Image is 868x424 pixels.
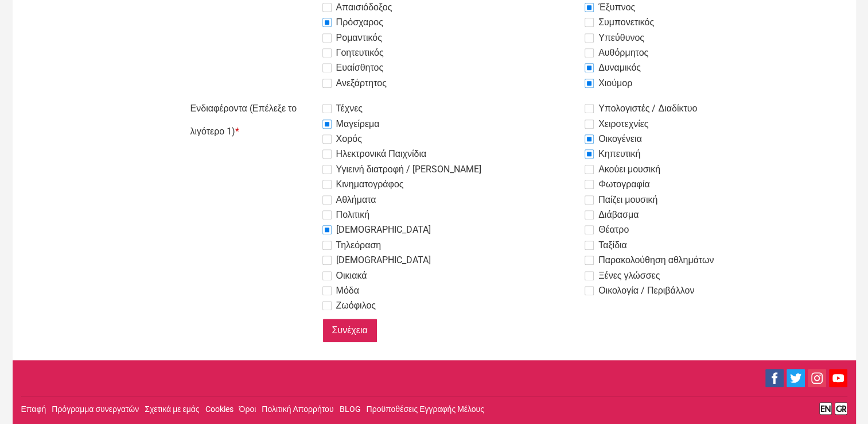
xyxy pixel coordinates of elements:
label: Ηλεκτρονικά Παιχνίδια [322,147,427,161]
a: Σχετικά με εμάς [145,404,199,414]
label: Ταξίδια [585,238,627,252]
label: Φωτογραφία [585,178,650,191]
label: Ζωόφιλος [322,299,376,313]
input: Συνέχεια [322,318,377,342]
label: Ξένες γλώσσες [585,269,660,283]
label: Ενδιαφέροντα (Επέλεξε το λιγότερο 1) [190,97,317,143]
label: Γοητευτικός [322,46,384,60]
a: Πρόγραμμα συνεργατών [52,404,139,414]
label: Ευαίσθητος [322,61,384,75]
label: Οικολογία / Περιβάλλον [585,284,694,298]
a: Instagram [808,369,826,387]
label: Ρομαντικός [322,31,382,45]
label: Απαισιόδοξος [322,1,392,14]
label: Οικιακά [322,269,367,283]
a: Προϋποθέσεις Εγγραφής Μέλους [367,404,484,414]
a: Twitter [787,369,805,387]
a: YouTube [829,369,847,387]
a: Cookies [205,404,233,414]
label: Διάβασμα [585,208,639,222]
label: Θέατρο [585,223,629,237]
a: BLOG [340,404,361,414]
label: Ανεξάρτητος [322,76,387,90]
a: Όροι [239,404,256,414]
label: Τέχνες [322,102,363,115]
label: Χειροτεχνίες [585,117,648,131]
label: Οικογένεια [585,132,642,146]
label: Πρόσχαρος [322,16,383,29]
label: Μαγείρεμα [322,117,380,131]
a: Facebook [765,369,784,387]
label: Κινηματογράφος [322,178,404,191]
label: Συμπονετικός [585,16,654,29]
label: Υπολογιστές / Διαδίκτυο [585,102,697,115]
a: Πολιτική Απορρήτου [262,404,333,414]
label: Ακούει μουσική [585,163,660,176]
label: Παίζει μουσική [585,193,657,207]
label: Έξυπνος [585,1,635,14]
label: Πολιτική [322,208,369,222]
label: Μόδα [322,284,359,298]
label: Παρακολούθηση αθλημάτων [585,253,714,267]
a: Επαφή [21,404,46,414]
label: [DEMOGRAPHIC_DATA] [322,223,431,237]
label: Υγιεινή διατροφή / [PERSON_NAME] [322,163,481,176]
label: Κηπευτική [585,147,640,161]
label: Δυναμικός [585,61,641,75]
label: Υπεύθυνος [585,31,644,45]
label: Αθλήματα [322,193,376,207]
label: Τηλεόραση [322,238,382,252]
label: Αυθόρμητος [585,46,648,60]
label: [DEMOGRAPHIC_DATA] [322,253,431,267]
label: Χιούμορ [585,76,632,90]
label: Χορός [322,132,362,146]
